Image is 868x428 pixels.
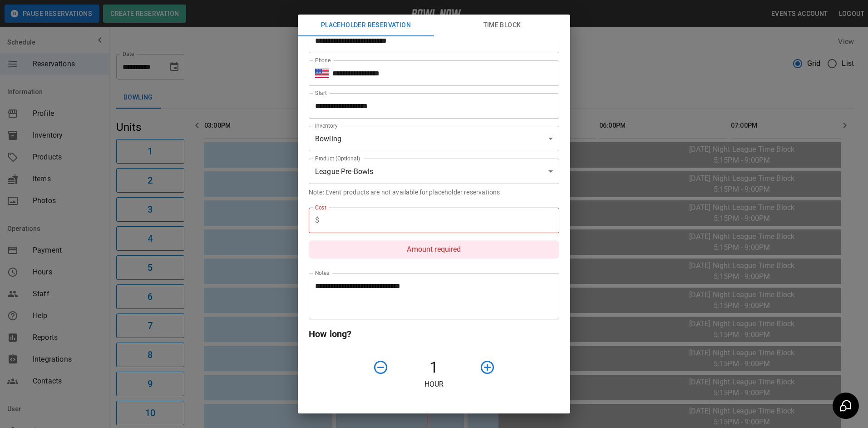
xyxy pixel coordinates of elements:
h6: Bowling Inventory [309,412,559,426]
p: Note: Event products are not available for placeholder reservations [309,188,559,197]
p: $ [315,215,319,226]
label: Start [315,89,327,97]
p: Amount required [309,240,559,259]
input: Choose date, selected date is Oct 2, 2025 [309,93,553,119]
div: Bowling [309,126,559,151]
label: Phone [315,56,330,64]
h4: 1 [392,358,476,377]
div: League Pre-Bowls [309,159,559,184]
p: Hour [309,379,559,390]
button: Select country [315,66,329,80]
h6: How long? [309,327,559,341]
button: Time Block [434,15,570,36]
button: Placeholder Reservation [298,15,434,36]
